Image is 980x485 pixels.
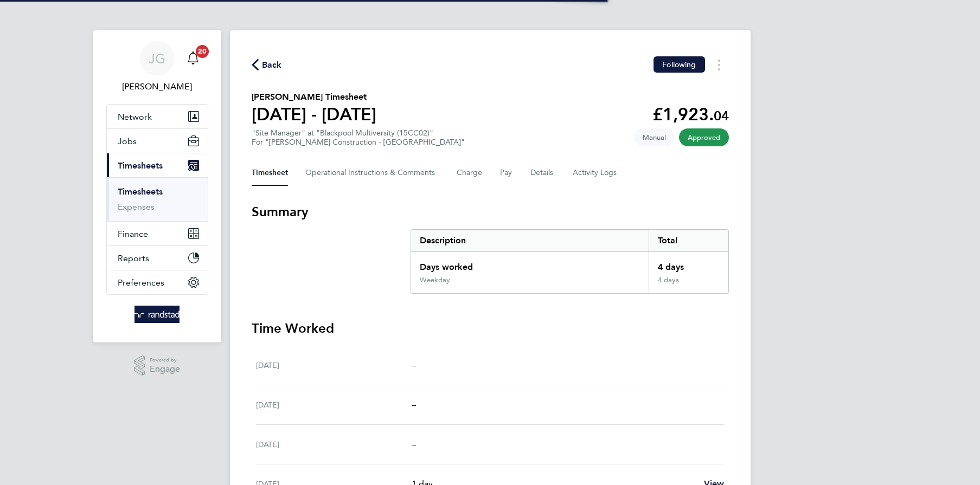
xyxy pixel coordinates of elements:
[573,160,618,186] button: Activity Logs
[118,253,149,263] span: Reports
[107,105,208,128] button: Network
[118,202,155,212] a: Expenses
[714,108,729,124] span: 04
[256,359,412,372] div: [DATE]
[107,177,208,221] div: Timesheets
[118,186,163,197] a: Timesheets
[457,160,483,186] button: Charge
[412,439,416,449] span: –
[411,252,649,276] div: Days worked
[530,160,555,186] button: Details
[106,41,208,93] a: JG[PERSON_NAME]
[93,30,221,342] nav: Main navigation
[118,277,164,288] span: Preferences
[420,276,450,284] div: Weekday
[256,438,412,451] div: [DATE]
[411,230,649,251] div: Description
[150,355,180,365] span: Powered by
[649,252,728,276] div: 4 days
[107,246,208,270] button: Reports
[107,129,208,153] button: Jobs
[252,58,282,72] button: Back
[106,306,208,323] a: Go to home page
[107,222,208,245] button: Finance
[107,270,208,294] button: Preferences
[118,229,148,239] span: Finance
[107,153,208,177] button: Timesheets
[252,104,376,125] h1: [DATE] - [DATE]
[662,60,696,69] span: Following
[118,112,152,122] span: Network
[252,138,465,147] div: For "[PERSON_NAME] Construction - [GEOGRAPHIC_DATA]"
[252,90,376,104] h2: [PERSON_NAME] Timesheet
[500,160,513,186] button: Pay
[196,45,209,58] span: 20
[118,160,163,171] span: Timesheets
[150,365,180,374] span: Engage
[252,203,729,221] h3: Summary
[679,128,729,146] span: This timesheet has been approved.
[106,80,208,93] span: Joe Gill
[411,229,729,294] div: Summary
[118,136,137,146] span: Jobs
[262,59,282,72] span: Back
[649,276,728,293] div: 4 days
[412,360,416,370] span: –
[134,355,180,376] a: Powered byEngage
[252,320,729,337] h3: Time Worked
[634,128,675,146] span: This timesheet was manually created.
[256,398,412,411] div: [DATE]
[149,51,165,66] span: JG
[709,56,729,73] button: Timesheets Menu
[252,160,288,186] button: Timesheet
[252,128,465,147] div: "Site Manager" at "Blackpool Multiversity (15CC02)"
[652,104,729,125] app-decimal: £1,923.
[649,230,728,251] div: Total
[134,306,180,323] img: randstad-logo-retina.png
[412,399,416,410] span: –
[654,56,704,73] button: Following
[305,160,439,186] button: Operational Instructions & Comments
[182,41,204,76] a: 20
